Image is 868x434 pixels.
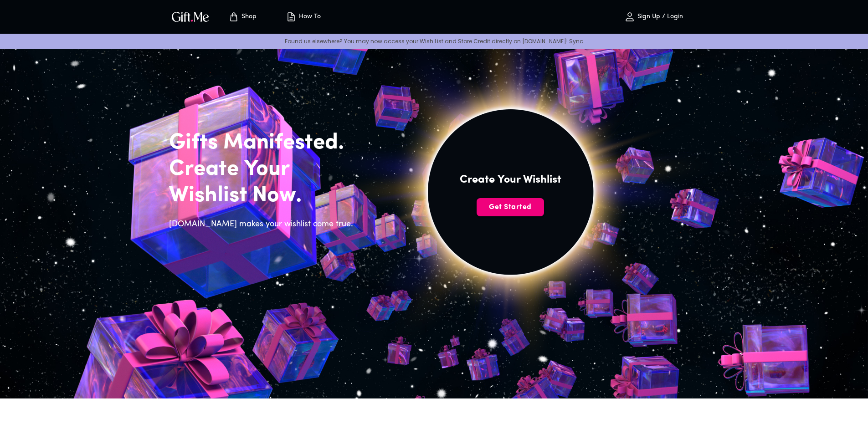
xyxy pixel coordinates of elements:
h2: Gifts Manifested. [169,130,359,156]
p: Shop [239,13,257,21]
button: GiftMe Logo [169,11,212,22]
button: How To [278,2,329,31]
img: how-to.svg [286,11,297,22]
a: Sync [569,37,583,45]
button: Store page [217,2,267,31]
p: How To [297,13,321,21]
h6: [DOMAIN_NAME] makes your wishlist come true. [169,218,359,231]
span: Get Started [477,202,544,212]
h2: Wishlist Now. [169,183,359,209]
button: Get Started [477,198,544,216]
h2: Create Your [169,156,359,183]
button: Sign Up / Login [608,2,699,31]
img: hero_sun.png [306,8,715,397]
img: GiftMe Logo [170,10,211,23]
p: Found us elsewhere? You may now access your Wish List and Store Credit directly on [DOMAIN_NAME]! [7,37,861,45]
p: Sign Up / Login [635,13,683,21]
h4: Create Your Wishlist [460,173,561,187]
